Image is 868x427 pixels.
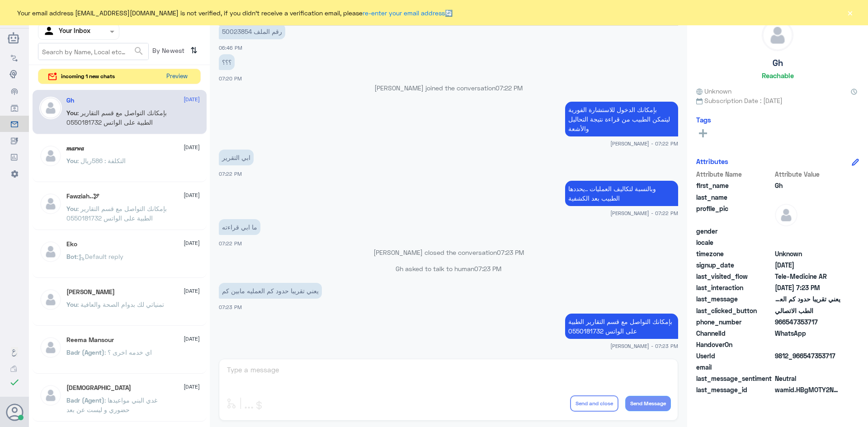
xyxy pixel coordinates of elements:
[775,317,840,327] span: 966547353717
[66,396,157,413] span: : غدي البني مواعيدها حضوري و ليست عن بعد
[775,238,840,247] span: null
[775,283,840,292] span: 2025-09-18T16:23:04.438Z
[219,75,242,81] span: 07:20 PM
[696,340,773,349] span: HandoverOn
[77,157,126,164] span: : التكلفة : 586ريال
[696,169,773,179] span: Attribute Name
[775,169,840,179] span: Attribute Value
[696,96,859,105] span: Subscription Date : [DATE]
[775,328,840,338] span: 2
[610,140,678,147] span: [PERSON_NAME] - 07:22 PM
[38,43,148,60] input: Search by Name, Local etc…
[39,384,62,407] img: defaultAdmin.png
[696,249,773,258] span: timezone
[775,351,840,361] span: 9812_966547353717
[184,191,200,199] span: [DATE]
[219,264,678,273] p: Gh asked to talk to human
[696,362,773,372] span: email
[66,384,131,392] h5: سبحان الله
[39,336,62,359] img: defaultAdmin.png
[66,205,77,212] span: You
[696,294,773,304] span: last_message
[775,306,840,315] span: الطب الاتصالي
[696,192,773,202] span: last_name
[66,336,114,344] h5: Reema Mansour
[775,272,840,281] span: Tele-Medicine AR
[39,192,62,215] img: defaultAdmin.png
[66,97,74,104] h5: Gh
[565,314,678,339] p: 18/9/2025, 7:23 PM
[474,265,501,272] span: 07:23 PM
[696,351,773,361] span: UserId
[61,72,115,80] span: incoming 1 new chats
[184,95,200,103] span: [DATE]
[565,181,678,206] p: 18/9/2025, 7:22 PM
[219,45,242,51] span: 06:46 PM
[6,404,23,421] button: Avatar
[66,157,77,164] span: You
[565,102,678,136] p: 18/9/2025, 7:22 PM
[66,253,77,260] span: Bot
[66,240,77,248] h5: Eko
[775,374,840,383] span: 0
[495,84,523,92] span: 07:22 PM
[762,71,794,80] h6: Reachable
[9,377,20,388] i: check
[162,69,191,84] button: Preview
[696,317,773,327] span: phone_number
[775,249,840,258] span: Unknown
[77,253,123,260] span: : Default reply
[696,385,773,394] span: last_message_id
[363,9,445,17] a: re-enter your email address
[570,395,618,412] button: Send and close
[775,260,840,270] span: 2025-09-18T14:54:39.606Z
[696,328,773,338] span: ChannelId
[184,383,200,391] span: [DATE]
[773,58,783,68] h5: Gh
[219,240,242,246] span: 07:22 PM
[39,288,62,311] img: defaultAdmin.png
[133,46,144,56] span: search
[66,192,99,200] h5: Fawziah..🕊
[66,145,84,152] h5: 𝒎𝒂𝒓𝒘𝒂
[39,145,62,167] img: defaultAdmin.png
[762,20,793,51] img: defaultAdmin.png
[219,23,285,39] p: 18/9/2025, 6:46 PM
[219,283,322,299] p: 18/9/2025, 7:23 PM
[184,335,200,343] span: [DATE]
[497,249,524,256] span: 07:23 PM
[696,226,773,236] span: gender
[219,150,254,165] p: 18/9/2025, 7:22 PM
[775,181,840,190] span: Gh
[696,260,773,270] span: signup_date
[66,109,167,126] span: : بإمكانك التواصل مع قسم التقارير الطبية على الواتس 0550181732
[775,294,840,304] span: يعني تقريبا حدود كم العمليه مابين كم
[775,204,797,226] img: defaultAdmin.png
[696,283,773,292] span: last_interaction
[696,181,773,190] span: first_name
[696,272,773,281] span: last_visited_flow
[149,43,187,61] span: By Newest
[775,340,840,349] span: null
[775,226,840,236] span: null
[39,97,62,119] img: defaultAdmin.png
[219,248,678,257] p: [PERSON_NAME] closed the conversation
[39,240,62,263] img: defaultAdmin.png
[219,171,242,177] span: 07:22 PM
[66,348,104,356] span: Badr (Agent)
[77,300,164,308] span: : تمنياتي لك بدوام الصحة والعافية
[66,300,77,308] span: You
[845,8,854,17] button: ×
[66,205,167,222] span: : بإمكانك التواصل مع قسم التقارير الطبية على الواتس 0550181732
[696,86,731,96] span: Unknown
[696,116,711,124] h6: Tags
[66,288,115,296] h5: Mohammed ALRASHED
[775,385,840,394] span: wamid.HBgMOTY2NTQ3MzUzNzE3FQIAEhgUM0FFQ0RFNzg5QzdGRTg4Q0UyREYA
[696,238,773,247] span: locale
[219,54,235,70] p: 18/9/2025, 7:20 PM
[696,374,773,383] span: last_message_sentiment
[696,204,773,225] span: profile_pic
[66,396,104,404] span: Badr (Agent)
[219,304,242,310] span: 07:23 PM
[775,362,840,372] span: null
